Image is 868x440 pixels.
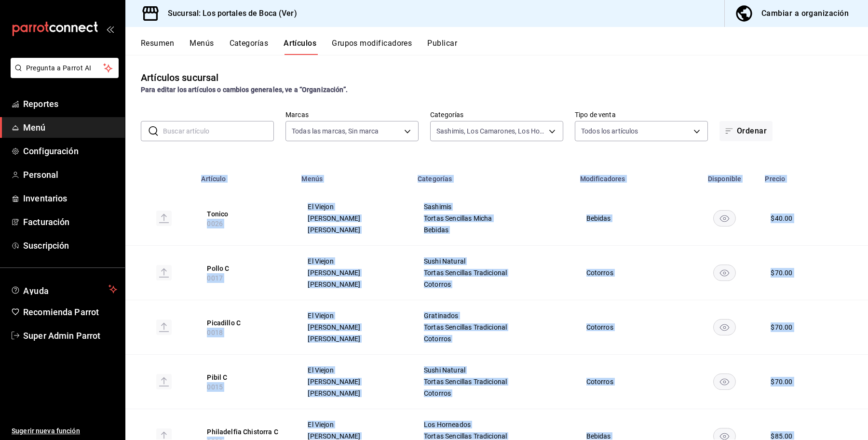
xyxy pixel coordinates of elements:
[207,329,223,336] span: 0018
[436,126,545,136] span: Sashimis, Los Camarones, Los Horneados, Gratinados, Sushi Natural
[23,97,117,110] span: Reportes
[424,324,562,331] span: Tortas Sencillas Tradicional
[575,111,708,118] label: Tipo de venta
[23,239,117,252] span: Suscripción
[296,160,412,191] th: Menús
[424,421,562,428] span: Los Horneados
[284,39,316,55] button: Artículos
[207,274,223,282] span: 0017
[771,377,792,387] div: $ 70.00
[207,383,223,391] span: 0015
[308,367,400,373] span: El Viejon
[207,427,284,437] button: edit-product-location
[424,433,562,440] span: Tortas Sencillas Tradicional
[424,335,562,342] span: Cotorros
[195,160,296,191] th: Artículo
[581,126,638,136] span: Todos los artículos
[713,210,736,227] button: availability-product
[207,220,223,227] span: 0026
[427,39,457,55] button: Publicar
[424,258,562,265] span: Sushi Natural
[586,433,678,440] span: Bebidas
[308,378,400,385] span: [PERSON_NAME]
[23,329,117,342] span: Super Admin Parrot
[292,126,379,136] span: Todas las marcas, Sin marca
[23,145,117,158] span: Configuración
[424,367,562,373] span: Sushi Natural
[771,213,792,223] div: $ 40.00
[424,281,562,288] span: Cotorros
[586,378,678,385] span: Cotorros
[424,390,562,397] span: Cotorros
[308,312,400,319] span: El Viejon
[141,70,218,85] div: Artículos sucursal
[23,215,117,228] span: Facturación
[207,318,284,328] button: edit-product-location
[11,58,119,78] button: Pregunta a Parrot AI
[7,70,119,80] a: Pregunta a Parrot AI
[759,160,827,191] th: Precio
[713,373,736,390] button: availability-product
[308,324,400,331] span: [PERSON_NAME]
[141,39,868,55] div: navigation tabs
[308,433,400,440] span: [PERSON_NAME]
[12,426,117,436] span: Sugerir nueva función
[23,121,117,134] span: Menú
[207,373,284,382] button: edit-product-location
[160,8,297,19] h3: Sucursal: Los portales de Boca (Ver)
[23,192,117,205] span: Inventarios
[586,215,678,222] span: Bebidas
[141,86,348,93] strong: Para editar los artículos o cambios generales, ve a “Organización”.
[23,306,117,319] span: Recomienda Parrot
[424,378,562,385] span: Tortas Sencillas Tradicional
[424,203,562,210] span: Sashimis
[430,111,563,118] label: Categorías
[332,39,412,55] button: Grupos modificadores
[230,39,269,55] button: Categorías
[308,421,400,428] span: El Viejon
[424,215,562,222] span: Tortas Sencillas Micha
[424,269,562,276] span: Tortas Sencillas Tradicional
[761,7,849,20] div: Cambiar a organización
[207,264,284,273] button: edit-product-location
[308,281,400,288] span: [PERSON_NAME]
[106,25,114,33] button: open_drawer_menu
[308,215,400,222] span: [PERSON_NAME]
[141,39,174,55] button: Resumen
[308,203,400,210] span: El Viejon
[285,111,419,118] label: Marcas
[26,63,104,73] span: Pregunta a Parrot AI
[163,121,274,141] input: Buscar artículo
[690,160,759,191] th: Disponible
[207,209,284,219] button: edit-product-location
[308,390,400,397] span: [PERSON_NAME]
[719,121,773,141] button: Ordenar
[713,319,736,335] button: availability-product
[308,269,400,276] span: [PERSON_NAME]
[586,324,678,331] span: Cotorros
[190,39,214,55] button: Menús
[308,335,400,342] span: [PERSON_NAME]
[412,160,574,191] th: Categorías
[424,312,562,319] span: Gratinados
[771,322,792,332] div: $ 70.00
[713,265,736,281] button: availability-product
[771,268,792,278] div: $ 70.00
[308,258,400,265] span: El Viejon
[586,269,678,276] span: Cotorros
[424,227,562,233] span: Bebidas
[23,168,117,181] span: Personal
[23,283,105,295] span: Ayuda
[574,160,690,191] th: Modificadores
[308,227,400,233] span: [PERSON_NAME]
